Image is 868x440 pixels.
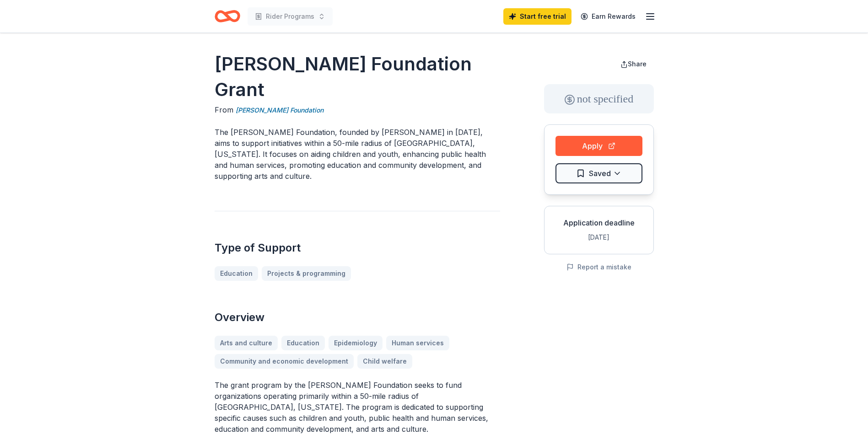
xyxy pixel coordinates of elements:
button: Rider Programs [248,7,333,26]
a: Projects & programming [262,266,351,281]
span: Share [628,60,647,68]
button: Share [613,55,654,73]
div: not specified [544,84,654,113]
h2: Overview [215,310,500,325]
p: The grant program by the [PERSON_NAME] Foundation seeks to fund organizations operating primarily... [215,380,500,435]
a: Home [215,5,240,27]
div: [DATE] [552,232,646,243]
div: From [215,104,500,116]
span: Saved [589,167,611,179]
span: Rider Programs [266,11,314,22]
button: Saved [555,163,642,183]
button: Report a mistake [566,262,631,273]
a: Start free trial [503,8,571,25]
a: [PERSON_NAME] Foundation [236,105,323,116]
h1: [PERSON_NAME] Foundation Grant [215,51,500,102]
a: Earn Rewards [575,8,641,25]
h2: Type of Support [215,241,500,255]
div: Application deadline [552,217,646,228]
button: Apply [555,136,642,156]
a: Education [215,266,258,281]
p: The [PERSON_NAME] Foundation, founded by [PERSON_NAME] in [DATE], aims to support initiatives wit... [215,127,500,182]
